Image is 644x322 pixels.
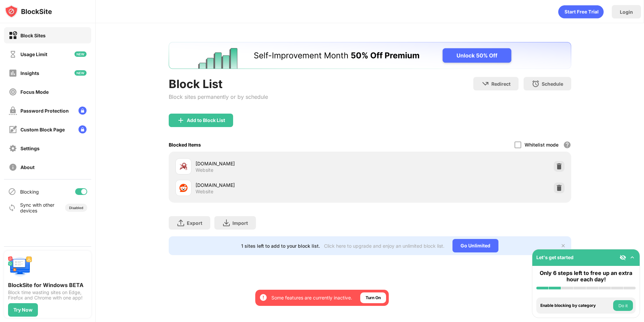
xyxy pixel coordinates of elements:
[8,290,87,300] div: Block time wasting sites on Edge, Firefox and Chrome with one app!
[74,70,87,76] img: new-icon.svg
[169,142,201,148] div: Blocked Items
[196,160,370,167] div: [DOMAIN_NAME]
[271,294,352,301] div: Some features are currently inactive.
[9,107,17,115] img: password-protection-off.svg
[558,5,604,18] div: animation
[9,69,17,77] img: insights-off.svg
[232,220,248,226] div: Import
[8,204,16,212] img: sync-icon.svg
[20,164,35,170] div: About
[540,303,611,308] div: Enable blocking by category
[366,294,381,301] div: Turn On
[196,167,213,173] div: Website
[9,31,17,40] img: block-on.svg
[20,70,39,76] div: Insights
[20,202,55,213] div: Sync with other devices
[8,282,87,288] div: BlockSite for Windows BETA
[20,146,40,151] div: Settings
[69,206,83,210] div: Disabled
[20,51,47,57] div: Usage Limit
[491,81,511,87] div: Redirect
[179,184,187,192] img: favicons
[74,51,87,57] img: new-icon.svg
[179,162,187,170] img: favicons
[20,33,46,38] div: Block Sites
[9,125,17,134] img: customize-block-page-off.svg
[452,239,498,252] div: Go Unlimited
[259,293,267,301] img: error-circle-white.svg
[9,163,17,171] img: about-off.svg
[241,243,320,249] div: 1 sites left to add to your block list.
[5,5,52,18] img: logo-blocksite.svg
[9,144,17,153] img: settings-off.svg
[187,118,225,123] div: Add to Block List
[196,189,213,195] div: Website
[525,142,558,148] div: Whitelist mode
[20,89,49,95] div: Focus Mode
[20,127,65,132] div: Custom Block Page
[78,125,87,133] img: lock-menu.svg
[613,300,633,311] button: Do it
[8,188,16,196] img: blocking-icon.svg
[620,9,633,15] div: Login
[9,88,17,96] img: focus-off.svg
[196,182,370,189] div: [DOMAIN_NAME]
[542,81,563,87] div: Schedule
[536,254,574,260] div: Let's get started
[169,42,571,69] iframe: Banner
[187,220,202,226] div: Export
[78,107,87,115] img: lock-menu.svg
[324,243,444,249] div: Click here to upgrade and enjoy an unlimited block list.
[169,77,268,91] div: Block List
[20,108,69,114] div: Password Protection
[536,270,636,283] div: Only 6 steps left to free up an extra hour each day!
[560,243,566,248] img: x-button.svg
[620,254,626,261] img: eye-not-visible.svg
[20,189,39,195] div: Blocking
[169,93,268,100] div: Block sites permanently or by schedule
[13,307,33,313] div: Try Now
[8,255,32,279] img: push-desktop.svg
[9,50,17,58] img: time-usage-off.svg
[629,254,636,261] img: omni-setup-toggle.svg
